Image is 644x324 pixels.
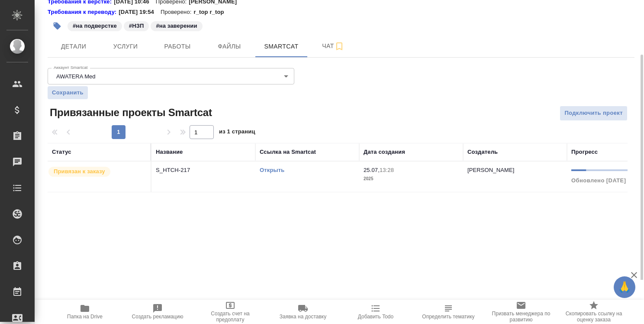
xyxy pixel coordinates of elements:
[467,167,515,173] p: [PERSON_NAME]
[48,106,212,120] span: Привязанные проекты Smartcat
[260,148,316,156] div: Ссылка на Smartcat
[364,167,380,173] p: 25.07,
[157,41,198,52] span: Работы
[48,86,88,99] button: Сохранить
[261,41,302,52] span: Smartcat
[53,41,94,52] span: Детали
[161,8,194,16] p: Проверено:
[380,167,394,173] p: 13:28
[560,106,628,121] button: Подключить проект
[467,148,498,156] div: Создатель
[73,22,117,30] p: #на подверстке
[67,22,123,29] span: на подверстке
[617,278,632,296] span: 🙏
[129,22,144,30] p: #НЗП
[156,166,251,175] p: S_HTCH-217
[571,148,598,156] div: Прогресс
[364,148,405,156] div: Дата создания
[119,8,161,16] p: [DATE] 19:54
[123,22,150,29] span: НЗП
[48,16,67,36] button: Добавить тэг
[260,167,284,173] a: Открыть
[156,148,183,156] div: Название
[48,8,119,16] div: Нажми, чтобы открыть папку с инструкцией
[564,108,623,118] span: Подключить проект
[105,41,146,52] span: Услуги
[312,41,354,52] span: Чат
[219,126,255,139] span: из 1 страниц
[52,88,84,97] span: Сохранить
[364,175,459,183] p: 2025
[52,148,71,156] div: Статус
[193,8,230,16] p: r_top r_top
[48,8,119,16] a: Требования к переводу:
[48,68,294,84] div: AWATERA Med
[54,73,98,80] button: AWATERA Med
[614,276,635,298] button: 🙏
[571,177,643,184] span: Обновлено [DATE] 21:57
[156,22,197,30] p: #на заверении
[209,41,250,52] span: Файлы
[334,41,345,52] svg: Подписаться
[54,167,105,176] p: Привязан к заказу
